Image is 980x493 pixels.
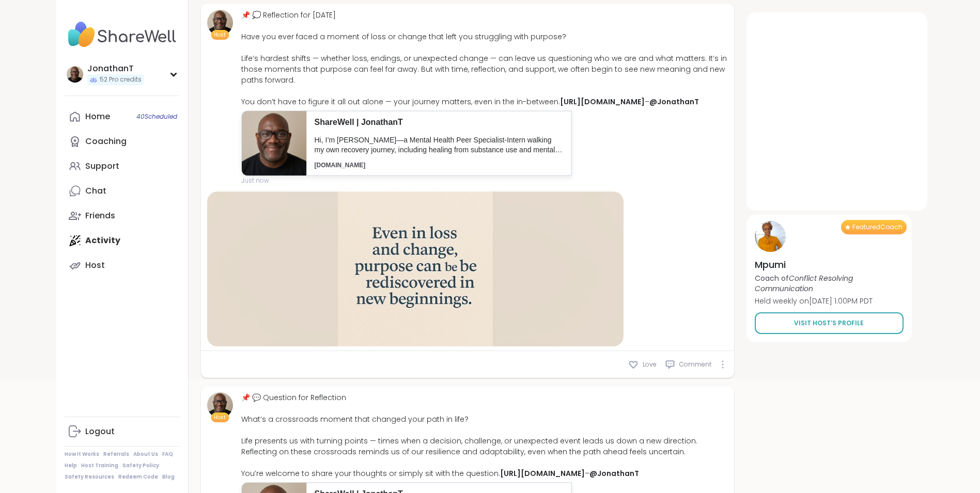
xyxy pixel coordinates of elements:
a: Redeem Code [118,473,158,481]
img: JonathanT [67,66,83,83]
img: JonathanT [207,10,233,36]
img: ShareWell Nav Logo [65,17,180,53]
a: @JonathanT [649,97,699,107]
a: Coaching [65,129,180,154]
div: Host [85,260,105,271]
a: [URL][DOMAIN_NAME] [500,468,585,479]
a: Host [65,253,180,278]
a: Home40Scheduled [65,104,180,129]
h4: Mpumi [755,258,904,271]
span: Host [214,414,226,421]
a: How It Works [65,451,99,458]
a: Visit Host’s Profile [755,312,904,334]
a: Help [65,462,77,469]
p: [DOMAIN_NAME] [315,161,563,170]
div: JonathanT [87,63,144,74]
a: @JonathanT [589,468,639,479]
a: Host Training [81,462,118,469]
span: Visit Host’s Profile [794,319,864,328]
a: ShareWell | JonathanTHi, I’m [PERSON_NAME]—a Mental Health Peer Specialist-Intern walking my own ... [241,110,572,176]
a: Friends [65,203,180,228]
div: Chat [85,185,106,197]
a: Referrals [103,451,129,458]
div: Support [85,161,119,172]
i: Conflict Resolving Communication [755,273,853,294]
img: 0e2c5150-e31e-4b6a-957d-4a0a3cea2a65 [242,111,306,176]
a: Blog [162,473,175,481]
p: Held weekly on [DATE] 1:00PM PDT [755,296,904,306]
a: About Us [133,451,158,458]
a: Safety Resources [65,473,114,481]
p: ShareWell | JonathanT [315,117,563,128]
p: Hi, I’m [PERSON_NAME]—a Mental Health Peer Specialist-Intern walking my own recovery journey, inc... [315,135,563,155]
img: JonathanT [207,392,233,418]
p: Coach of [755,273,904,294]
div: Coaching [85,136,127,147]
span: 52 Pro credits [100,75,142,84]
div: 📌 💬 Question for Reflection What’s a crossroads moment that changed your path in life? Life prese... [241,392,728,479]
span: Just now [241,176,728,185]
div: Home [85,111,110,122]
a: [URL][DOMAIN_NAME] [560,97,645,107]
a: FAQ [162,451,173,458]
a: Chat [65,179,180,203]
div: 📌 💭 Reflection for [DATE] Have you ever faced a moment of loss or change that left you struggling... [241,10,728,107]
a: Logout [65,419,180,444]
span: Comment [679,360,711,369]
div: Friends [85,210,115,221]
div: Logout [85,426,115,437]
span: Host [214,31,226,39]
span: Love [643,360,657,369]
span: Featured Coach [852,223,903,231]
img: Mpumi [755,221,786,252]
span: 40 Scheduled [136,113,177,121]
a: Support [65,154,180,179]
a: Safety Policy [122,462,159,469]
